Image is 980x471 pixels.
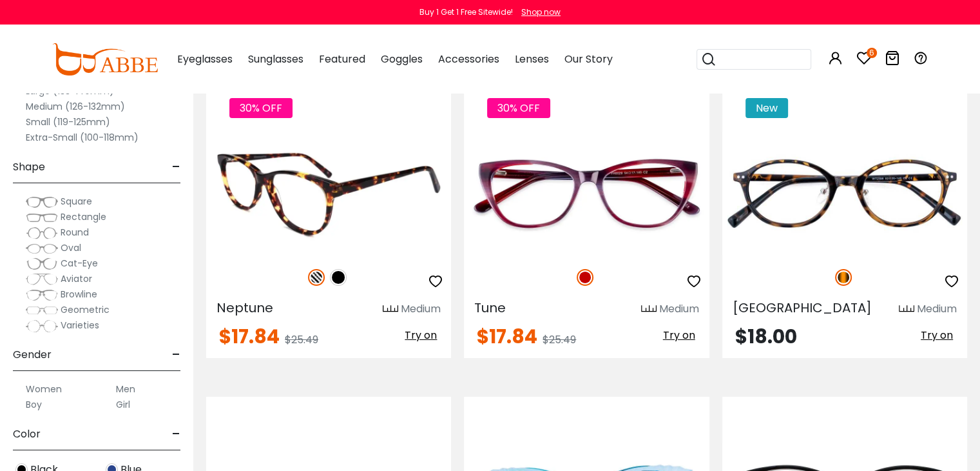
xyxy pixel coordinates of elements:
[26,381,62,397] label: Women
[13,339,52,370] span: Gender
[248,52,303,66] span: Sunglasses
[381,52,423,66] span: Goggles
[477,323,537,350] span: $17.84
[438,52,499,66] span: Accessories
[26,130,139,145] label: Extra-Small (100-118mm)
[61,288,97,301] span: Browline
[722,132,967,255] img: Tortoise Manchester - TR ,Adjust Nose Pads
[26,288,58,301] img: Browline.png
[52,43,158,75] img: abbeglasses.com
[61,272,92,285] span: Aviator
[641,305,657,314] img: size ruler
[13,152,45,183] span: Shape
[383,305,398,314] img: size ruler
[745,98,788,118] span: New
[577,269,593,286] img: Red
[308,269,325,286] img: Pattern
[899,305,914,314] img: size ruler
[26,242,58,255] img: Oval.png
[285,332,318,347] span: $25.49
[26,226,58,239] img: Round.png
[487,98,550,118] span: 30% OFF
[219,323,280,350] span: $17.84
[26,304,58,317] img: Geometric.png
[835,269,852,286] img: Tortoise
[401,301,441,317] div: Medium
[26,397,42,412] label: Boy
[26,99,125,114] label: Medium (126-132mm)
[116,397,130,412] label: Girl
[116,381,135,397] label: Men
[26,114,110,130] label: Small (119-125mm)
[61,257,98,270] span: Cat-Eye
[856,53,872,68] a: 6
[917,327,957,344] button: Try on
[921,328,953,343] span: Try on
[405,328,437,343] span: Try on
[61,319,99,332] span: Varieties
[26,257,58,270] img: Cat-Eye.png
[330,269,347,286] img: Black
[733,299,872,317] span: [GEOGRAPHIC_DATA]
[26,195,58,208] img: Square.png
[474,299,506,317] span: Tune
[172,339,180,370] span: -
[659,301,699,317] div: Medium
[26,319,58,333] img: Varieties.png
[61,210,106,223] span: Rectangle
[206,132,451,255] img: Pattern Neptune - Acetate ,Universal Bridge Fit
[564,52,613,66] span: Our Story
[216,299,273,317] span: Neptune
[177,52,233,66] span: Eyeglasses
[61,241,81,254] span: Oval
[229,98,293,118] span: 30% OFF
[917,301,957,317] div: Medium
[26,273,58,286] img: Aviator.png
[61,195,92,208] span: Square
[319,52,365,66] span: Featured
[61,303,110,316] span: Geometric
[419,6,513,18] div: Buy 1 Get 1 Free Sitewide!
[464,132,709,255] img: Red Tune - Acetate ,Universal Bridge Fit
[735,323,797,350] span: $18.00
[515,6,561,17] a: Shop now
[663,328,695,343] span: Try on
[172,152,180,183] span: -
[867,48,877,58] i: 6
[13,419,41,450] span: Color
[26,211,58,224] img: Rectangle.png
[515,52,549,66] span: Lenses
[172,419,180,450] span: -
[61,226,89,239] span: Round
[401,327,441,344] button: Try on
[521,6,561,18] div: Shop now
[659,327,699,344] button: Try on
[543,332,576,347] span: $25.49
